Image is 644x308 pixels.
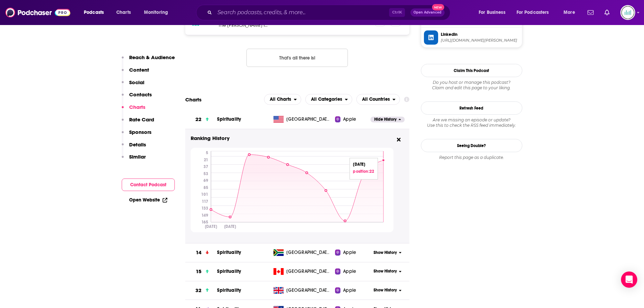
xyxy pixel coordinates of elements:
button: Show History [371,287,404,293]
p: Similar [129,153,146,160]
img: User Profile [620,5,635,20]
h3: 15 [196,268,201,276]
h3: 32 [195,287,201,294]
span: Ctrl K [389,8,405,17]
button: Similar [122,153,146,166]
button: Social [122,79,144,92]
a: Spirituality [217,287,241,293]
input: Search podcasts, credits, & more... [215,7,389,18]
div: Are we missing an episode or update? Use this to check the RSS feed immediately. [421,117,522,128]
button: Show profile menu [620,5,635,20]
tspan: 53 [203,171,208,176]
a: Show notifications dropdown [602,7,612,18]
p: Details [129,141,146,148]
a: Spirituality [217,116,241,122]
a: Apple [335,287,371,294]
a: [GEOGRAPHIC_DATA] [271,268,335,275]
p: Social [129,79,144,86]
tspan: 117 [201,199,208,204]
a: Open Website [129,197,167,203]
span: Show History [374,287,397,293]
span: More [564,8,575,17]
h3: Ranking History [191,135,393,142]
h3: 22 [195,116,201,123]
span: All Countries [362,97,390,102]
tspan: 85 [203,185,208,190]
h3: 14 [196,249,201,257]
span: Hide History [374,117,397,122]
span: Podcasts [84,8,104,17]
span: Apple [343,287,356,294]
tspan: 5 [206,150,208,155]
div: Open Intercom Messenger [621,271,637,288]
span: https://www.linkedin.com/company/the-garrison-institute/ [441,38,519,43]
h2: Platforms [264,94,301,105]
tspan: 133 [201,206,208,211]
div: Search podcasts, credits, & more... [202,5,457,20]
p: Charts [129,104,145,110]
h2: Countries [356,94,400,105]
tspan: [DATE] [205,224,217,229]
a: Apple [335,249,371,256]
span: All Categories [311,97,342,102]
a: Seeing Double? [421,139,522,152]
a: 15 [185,262,217,281]
span: Do you host or manage this podcast? [421,80,522,85]
button: open menu [474,7,514,18]
button: open menu [139,7,177,18]
p: Rate Card [129,116,154,123]
a: Spirituality [217,268,241,274]
span: Monitoring [144,8,168,17]
button: open menu [512,7,559,18]
button: Show History [371,268,404,274]
p: Sponsors [129,129,151,135]
span: United Kingdom [286,287,330,294]
tspan: 21 [204,158,208,162]
button: open menu [79,7,113,18]
span: Linkedin [441,31,519,38]
span: Apple [343,249,356,256]
tspan: [DATE] [224,224,236,229]
a: Spirituality [217,250,241,255]
button: Reach & Audience [122,54,175,67]
button: Refresh Feed [421,101,522,115]
span: For Podcasters [517,8,549,17]
tspan: 101 [201,192,208,197]
button: Open AdvancedNew [410,8,445,17]
button: Contacts [122,91,152,104]
img: Podchaser - Follow, Share and Rate Podcasts [5,6,70,19]
button: Details [122,141,146,154]
tspan: 37 [203,164,208,169]
a: Apple [335,268,371,275]
tspan: 69 [203,178,208,183]
p: Content [129,67,149,73]
button: open menu [356,94,400,105]
button: Claim This Podcast [421,64,522,77]
a: Apple [335,116,371,123]
a: 22 [185,110,217,129]
button: Content [122,67,149,79]
p: Contacts [129,91,152,98]
a: [GEOGRAPHIC_DATA] [271,249,335,256]
a: Charts [112,7,135,18]
button: Nothing here. [246,49,348,67]
button: open menu [264,94,301,105]
span: New [432,4,444,10]
span: Show History [374,250,397,256]
a: Linkedin[URL][DOMAIN_NAME][PERSON_NAME] [424,30,519,45]
div: Claim and edit this page to your liking. [421,80,522,91]
a: 32 [185,281,217,300]
h2: Charts [185,96,201,103]
tspan: 165 [201,220,208,224]
span: Apple [343,268,356,275]
span: South Africa [286,249,330,256]
button: Hide History [371,117,404,122]
span: Charts [116,8,131,17]
span: All Charts [270,97,291,102]
button: Show History [371,250,404,256]
h2: Categories [305,94,352,105]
